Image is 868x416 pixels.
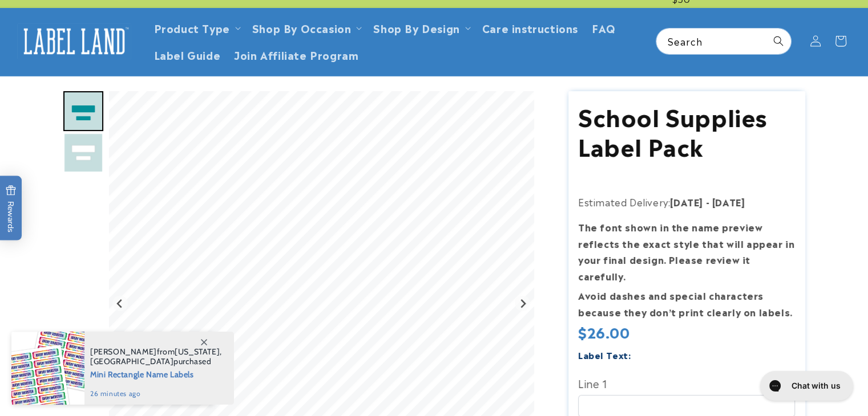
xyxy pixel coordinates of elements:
strong: [DATE] [712,195,745,209]
span: [US_STATE] [175,346,220,357]
label: Label Text: [578,348,631,361]
span: $26.00 [578,323,630,341]
span: from , purchased [90,347,222,366]
span: Mini Rectangle Name Labels [90,366,222,381]
button: Search [766,28,791,54]
strong: The font shown in the name preview reflects the exact style that will appear in your final design... [578,220,794,283]
label: Line 1 [578,374,795,392]
a: Label Guide [147,41,228,68]
summary: Shop By Occasion [245,14,367,41]
span: Shop By Occasion [252,21,352,34]
summary: Shop By Design [366,14,475,41]
strong: [DATE] [670,195,703,209]
img: School Supplies Label Pack - Label Land [63,133,103,173]
a: Product Type [154,20,230,35]
span: Rewards [5,185,16,233]
a: FAQ [585,14,623,41]
img: School supplies label pack [63,91,103,131]
h1: School Supplies Label Pack [578,101,795,160]
iframe: Gorgias live chat messenger [754,367,857,405]
span: Join Affiliate Program [234,48,358,61]
summary: Product Type [147,14,245,41]
a: Join Affiliate Program [227,41,365,68]
strong: - [706,195,710,209]
div: Go to slide 1 [63,91,103,131]
span: 26 minutes ago [90,389,222,399]
strong: Avoid dashes and special characters because they don’t print clearly on labels. [578,288,793,319]
div: Go to slide 2 [63,133,103,173]
button: Next slide [515,296,530,311]
span: FAQ [592,21,616,34]
p: Estimated Delivery: [578,194,795,210]
a: Label Land [13,19,136,63]
span: Care instructions [482,21,578,34]
button: Go to last slide [112,296,128,311]
span: [PERSON_NAME] [90,346,157,357]
a: Shop By Design [373,20,459,35]
span: [GEOGRAPHIC_DATA] [90,356,173,366]
a: Care instructions [475,14,585,41]
span: Label Guide [154,48,221,61]
img: Label Land [17,23,131,59]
